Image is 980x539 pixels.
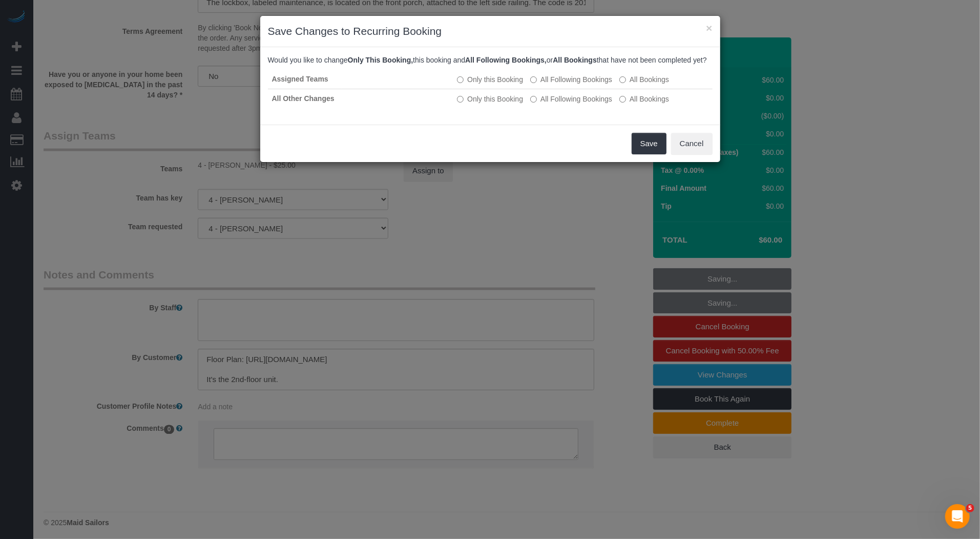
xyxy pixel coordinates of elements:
[457,94,523,104] label: All other bookings in the series will remain the same.
[457,96,464,103] input: Only this Booking
[553,56,597,64] b: All Bookings
[706,23,712,33] button: ×
[619,94,669,104] label: All bookings that have not been completed yet will be changed.
[530,94,612,104] label: This and all the bookings after it will be changed.
[530,76,537,83] input: All Following Bookings
[268,24,713,39] h3: Save Changes to Recurring Booking
[465,56,547,64] b: All Following Bookings,
[530,74,612,85] label: This and all the bookings after it will be changed.
[348,56,413,64] b: Only This Booking,
[632,133,666,154] button: Save
[619,76,626,83] input: All Bookings
[619,96,626,103] input: All Bookings
[619,74,669,85] label: All bookings that have not been completed yet will be changed.
[966,504,974,512] span: 5
[272,75,328,83] strong: Assigned Teams
[272,94,335,103] strong: All Other Changes
[457,76,464,83] input: Only this Booking
[945,504,970,529] iframe: Intercom live chat
[268,55,713,65] p: Would you like to change this booking and or that have not been completed yet?
[530,96,537,103] input: All Following Bookings
[457,74,523,85] label: All other bookings in the series will remain the same.
[671,133,713,154] button: Cancel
